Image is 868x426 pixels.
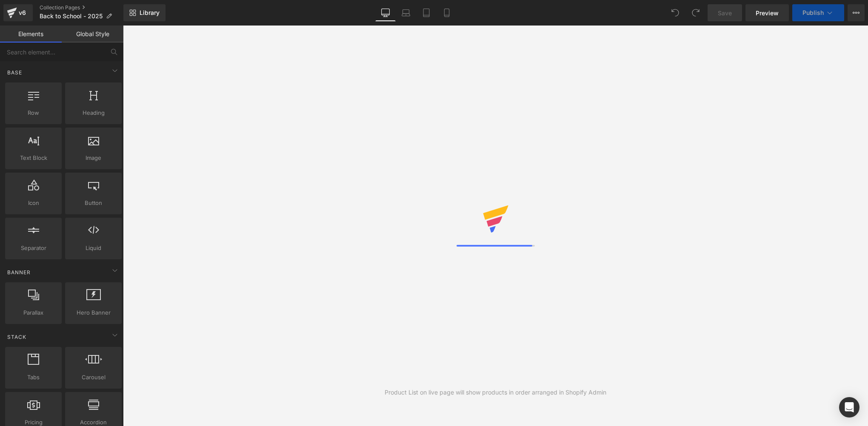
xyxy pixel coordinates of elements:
[17,7,28,18] div: v6
[667,4,684,21] button: Undo
[745,4,789,21] a: Preview
[68,199,119,207] span: Button
[848,4,865,21] button: More
[40,13,103,20] span: Back to School - 2025
[68,244,119,253] span: Liquid
[756,9,779,17] span: Preview
[718,9,732,17] span: Save
[123,4,166,21] a: New Library
[8,153,59,162] span: Text Block
[8,244,59,253] span: Separator
[40,4,123,11] a: Collection Pages
[385,388,606,397] div: Product List on live page will show products in order arranged in Shopify Admin
[68,373,119,382] span: Carousel
[68,108,119,117] span: Heading
[416,4,437,21] a: Tablet
[687,4,704,21] button: Redo
[8,373,59,382] span: Tabs
[6,333,27,341] span: Stack
[792,4,844,21] button: Publish
[6,268,31,276] span: Banner
[62,26,123,43] a: Global Style
[396,4,416,21] a: Laptop
[3,4,33,21] a: v6
[839,397,859,417] div: Open Intercom Messenger
[437,4,457,21] a: Mobile
[8,199,59,207] span: Icon
[8,108,59,117] span: Row
[68,153,119,162] span: Image
[6,68,23,77] span: Base
[802,9,824,16] span: Publish
[8,308,59,317] span: Parallax
[68,308,119,317] span: Hero Banner
[375,4,396,21] a: Desktop
[140,9,160,17] span: Library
